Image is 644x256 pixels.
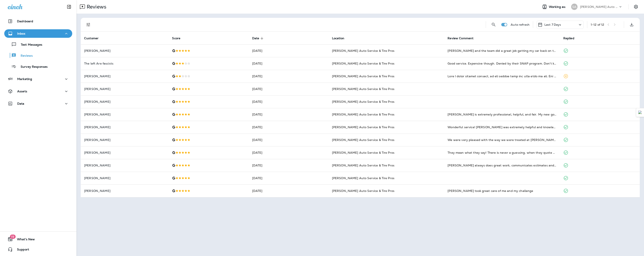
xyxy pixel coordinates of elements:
img: Detect Auto [638,111,642,114]
button: Dashboard [4,17,72,25]
div: Rick took great care of me and my challenge [448,189,556,193]
p: Last 7 Days [544,23,561,26]
p: [PERSON_NAME] [84,125,165,129]
span: Working as: [549,5,567,9]
td: [DATE] [249,70,329,83]
span: [PERSON_NAME] Auto Service & Tire Pros [332,74,394,78]
button: Text Messages [4,40,72,49]
button: Survey Responses [4,62,72,71]
div: 1 - 12 of 12 [591,23,604,26]
p: [PERSON_NAME] [84,189,165,193]
span: [PERSON_NAME] Auto Service & Tire Pros [332,151,394,155]
td: [DATE] [249,83,329,95]
p: [PERSON_NAME] [84,75,165,78]
p: [PERSON_NAME] [84,100,165,103]
p: [PERSON_NAME] [84,151,165,154]
button: 19What's New [4,235,72,243]
p: [PERSON_NAME] Auto Service & Tire Pros [580,5,618,8]
span: Customer [84,36,104,40]
p: The left Are fascists [84,62,165,65]
span: Review Comment [448,36,479,40]
td: [DATE] [249,184,329,197]
button: Marketing [4,75,72,83]
button: Settings [632,3,640,11]
button: Inbox [4,29,72,38]
span: [PERSON_NAME] Auto Service & Tire Pros [332,125,394,129]
button: Search Reviews [489,20,498,29]
div: SA [571,4,578,10]
span: Score [172,36,186,40]
p: Dashboard [17,20,33,23]
td: [DATE] [249,121,329,134]
button: Assets [4,87,72,96]
p: [PERSON_NAME] [84,176,165,180]
span: Replied [563,36,580,40]
p: Reviews [85,4,106,10]
button: Support [4,245,72,254]
p: Assets [17,90,27,93]
span: Score [172,37,180,40]
span: [PERSON_NAME] Auto Service & Tire Pros [332,49,394,53]
div: With A fully charged battery, my car engine will not turn over at all. All the lights worked. Tha... [448,74,556,78]
span: Support [13,248,29,253]
td: [DATE] [249,172,329,184]
div: Rick and the team did a great job getting my car back on the road. [448,49,556,53]
td: [DATE] [249,134,329,146]
span: Customer [84,37,99,40]
span: Location [332,37,344,40]
div: Good service. Expensive though. Denied by their SNAP program. Don't know why. I am a combat veter... [448,61,556,66]
td: [DATE] [249,146,329,159]
td: [DATE] [249,44,329,57]
td: [DATE] [249,57,329,70]
p: Reviews [16,54,33,58]
button: Reviews [4,51,72,60]
button: Data [4,99,72,108]
span: [PERSON_NAME] Auto Service & Tire Pros [332,100,394,104]
span: [PERSON_NAME] Auto Service & Tire Pros [332,62,394,65]
span: [PERSON_NAME] Auto Service & Tire Pros [332,189,394,193]
span: [PERSON_NAME] Auto Service & Tire Pros [332,113,394,116]
span: Date [252,37,259,40]
span: Review Comment [448,37,473,40]
span: Replied [563,37,574,40]
p: Text Messages [17,43,42,47]
p: Marketing [17,77,32,81]
div: Sullivan’s always does great work, communicates estimates and needs clearly, and often beats deal... [448,163,556,167]
span: [PERSON_NAME] Auto Service & Tire Pros [332,163,394,167]
span: 19 [10,235,16,239]
p: [PERSON_NAME] [84,113,165,116]
p: Survey Responses [16,65,48,69]
div: We were very pleased with the way we were treated at Sullivan Tire’s. Luis was very helpful. He e... [448,138,556,142]
p: Inbox [17,32,25,35]
div: They mean what they say! There is never a guessing, when they quote a price or when you car we be... [448,151,556,155]
span: What's New [13,238,35,243]
p: [PERSON_NAME] [84,87,165,91]
span: [PERSON_NAME] Auto Service & Tire Pros [332,138,394,142]
span: [PERSON_NAME] Auto Service & Tire Pros [332,87,394,91]
span: Location [332,36,350,40]
button: Filters [84,20,93,29]
p: [PERSON_NAME] [84,138,165,142]
p: [PERSON_NAME] [84,164,165,167]
td: [DATE] [249,159,329,172]
p: Auto refresh [511,23,530,26]
button: Export as CSV [627,20,636,29]
button: Collapse Sidebar [63,3,75,11]
p: [PERSON_NAME] [84,49,165,52]
td: [DATE] [249,108,329,121]
div: Sullivan's is extremely professional, helpful, and fair. My new go-to tire place! [448,112,556,117]
p: Data [17,102,24,105]
div: Wonderful service! Rick was extremely helpful and knowledgeable. Set expectations clearly and the... [448,125,556,129]
span: Date [252,36,265,40]
span: [PERSON_NAME] Auto Service & Tire Pros [332,176,394,180]
td: [DATE] [249,95,329,108]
